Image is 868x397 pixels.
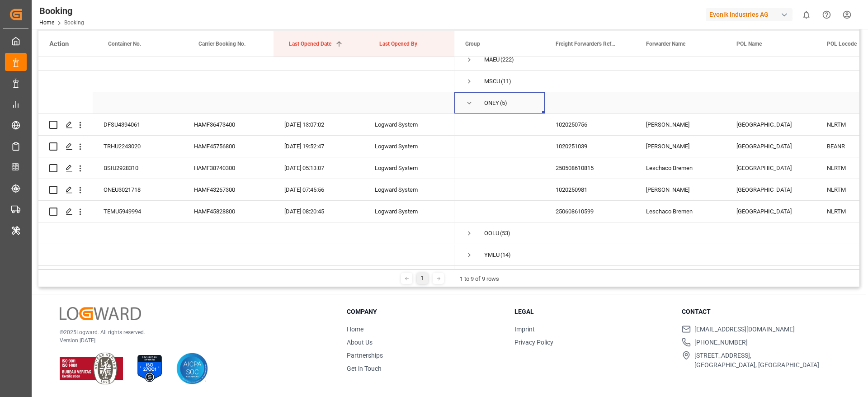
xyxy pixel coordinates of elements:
div: [GEOGRAPHIC_DATA] [726,157,816,179]
div: OOLU [484,223,499,244]
div: Logward System [364,136,454,157]
span: (11) [501,71,511,92]
div: 1020250981 [545,179,635,200]
span: (14) [500,245,511,265]
span: [PHONE_NUMBER] [694,338,748,347]
div: [GEOGRAPHIC_DATA] [726,136,816,157]
img: ISO 27001 Certification [134,353,165,384]
div: MSCU [484,71,500,92]
a: Get in Touch [347,365,382,372]
div: HAMF43267300 [183,179,274,200]
div: Logward System [364,179,454,200]
div: [PERSON_NAME] [635,114,726,135]
p: Version [DATE] [60,336,324,345]
div: ONEY [484,93,499,113]
a: Privacy Policy [514,339,553,346]
div: Press SPACE to select this row. [38,136,454,157]
div: DFSU4394061 [93,114,183,135]
span: (53) [500,223,510,244]
h3: Company [347,307,503,317]
span: [EMAIL_ADDRESS][DOMAIN_NAME] [694,325,795,334]
h3: Legal [514,307,671,317]
div: [PERSON_NAME] [635,179,726,200]
div: 1020251039 [545,136,635,157]
span: POL Locode [827,41,857,47]
p: © 2025 Logward. All rights reserved. [60,328,324,336]
div: [DATE] 07:45:56 [274,179,364,200]
div: Leschaco Bremen [635,201,726,222]
span: (222) [500,49,514,70]
button: show 0 new notifications [796,5,816,25]
div: Press SPACE to select this row. [38,157,454,179]
span: Freight Forwarder's Reference No. [556,41,616,47]
div: YMLU [484,245,500,265]
a: Home [347,326,363,333]
div: Press SPACE to select this row. [38,92,454,114]
div: 250508610815 [545,157,635,179]
a: About Us [347,339,373,346]
span: Container No. [108,41,141,47]
a: Partnerships [347,352,383,359]
div: Press SPACE to select this row. [38,114,454,136]
img: AICPA SOC [176,353,208,384]
div: HAMF38740300 [183,157,274,179]
div: Press SPACE to select this row. [38,222,454,244]
span: Last Opened By [379,41,417,47]
div: [DATE] 13:07:02 [274,114,364,135]
div: MAEU [484,49,500,70]
div: [DATE] 19:52:47 [274,136,364,157]
div: BSIU2928310 [93,157,183,179]
div: [GEOGRAPHIC_DATA] [726,114,816,135]
img: ISO 9001 & ISO 14001 Certification [60,353,123,384]
a: Imprint [514,326,535,333]
a: Home [39,19,54,26]
div: 1 [417,273,428,284]
img: Logward Logo [60,307,141,320]
div: Logward System [364,157,454,179]
div: ONEU3021718 [93,179,183,200]
div: Press SPACE to select this row. [38,179,454,201]
div: [GEOGRAPHIC_DATA] [726,179,816,200]
div: Leschaco Bremen [635,157,726,179]
div: HAMF45828800 [183,201,274,222]
div: 1020250756 [545,114,635,135]
div: [DATE] 08:20:45 [274,201,364,222]
div: Press SPACE to select this row. [38,244,454,266]
div: HAMF36473400 [183,114,274,135]
div: TEMU5949994 [93,201,183,222]
span: Group [465,41,480,47]
span: [STREET_ADDRESS], [GEOGRAPHIC_DATA], [GEOGRAPHIC_DATA] [694,351,819,370]
div: Press SPACE to select this row. [38,71,454,92]
h3: Contact [682,307,838,317]
button: Evonik Industries AG [706,6,796,23]
div: Logward System [364,114,454,135]
div: Evonik Industries AG [706,8,793,21]
div: [DATE] 05:13:07 [274,157,364,179]
div: 1 to 9 of 9 rows [460,274,499,284]
span: Last Opened Date [289,41,331,47]
div: Action [49,40,69,48]
span: POL Name [736,41,762,47]
button: Help Center [816,5,837,25]
div: Press SPACE to select this row. [38,201,454,222]
div: Press SPACE to select this row. [38,49,454,71]
div: Booking [39,4,84,18]
div: HAMF45756800 [183,136,274,157]
div: 250608610599 [545,201,635,222]
span: (5) [500,93,507,113]
span: Carrier Booking No. [198,41,245,47]
div: Logward System [364,201,454,222]
div: [GEOGRAPHIC_DATA] [726,201,816,222]
div: [PERSON_NAME] [635,136,726,157]
div: TRHU2243020 [93,136,183,157]
span: Forwarder Name [646,41,685,47]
